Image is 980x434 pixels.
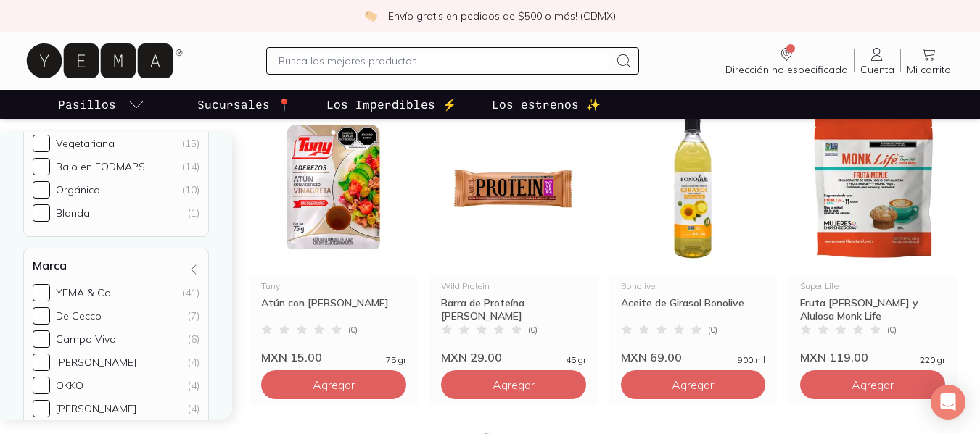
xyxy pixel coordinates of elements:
p: Los estrenos ✨ [492,96,601,113]
p: Pasillos [58,96,116,113]
span: ( 0 ) [528,325,538,334]
a: Los estrenos ✨ [489,90,604,119]
img: Aceite de Girasol Bonolive [609,98,778,276]
span: ( 0 ) [708,325,717,334]
img: Barra de Proteína Sabor Moka [429,98,598,276]
span: MXN 119.00 [800,350,868,364]
div: (14) [182,160,199,173]
div: (4) [188,379,199,392]
button: Agregar [261,370,406,399]
a: Barra de Proteína Sabor MokaWild ProteinBarra de Proteína [PERSON_NAME](0)MXN 29.0045 gr [429,98,598,364]
div: Dietas [23,30,209,237]
p: ¡Envío gratis en pedidos de $500 o más! (CDMX) [386,9,616,23]
input: Vegetariana(15) [33,135,50,152]
img: Alulosa con Fruta del Monje Super Life [788,98,957,276]
span: 45 gr [566,356,586,364]
div: (41) [182,286,199,299]
div: Fruta [PERSON_NAME] y Alulosa Monk Life [800,296,945,322]
span: Cuenta [860,63,894,76]
span: Agregar [493,377,535,392]
span: ( 0 ) [887,325,897,334]
div: OKKO [56,379,83,392]
input: YEMA & Co(41) [33,284,50,301]
input: Busca los mejores productos [279,52,610,70]
div: YEMA & Co [56,286,111,299]
div: [PERSON_NAME] [56,402,136,415]
button: Agregar [441,370,586,399]
input: OKKO(4) [33,377,50,394]
div: (7) [188,309,199,322]
div: [PERSON_NAME] [56,356,136,369]
span: Dirección no especificada [725,63,848,76]
div: Super Life [800,282,945,291]
button: Agregar [621,370,766,399]
img: 34114 atun con aderezo vinagreta tuny [250,98,418,276]
span: MXN 29.00 [441,350,502,364]
div: Open Intercom Messenger [931,385,965,420]
div: Campo Vivo [56,333,116,346]
img: check [364,9,377,22]
span: 75 gr [386,356,406,364]
a: Aceite de Girasol BonoliveBonoliveAceite de Girasol Bonolive(0)MXN 69.00900 ml [609,98,778,364]
input: De Cecco(7) [33,307,50,325]
a: Cuenta [855,46,900,76]
span: MXN 15.00 [261,350,322,364]
span: 220 gr [920,356,945,364]
div: (1) [188,206,199,220]
div: (10) [182,183,199,196]
input: Orgánica(10) [33,181,50,199]
span: Agregar [852,377,894,392]
input: Bajo en FODMAPS(14) [33,158,50,175]
input: [PERSON_NAME](4) [33,354,50,371]
div: Bajo en FODMAPS [56,160,145,173]
div: (6) [188,333,199,346]
div: Bonolive [621,282,766,291]
a: pasillo-todos-link [55,90,148,119]
span: ( 0 ) [348,325,358,334]
div: Aceite de Girasol Bonolive [621,296,766,322]
a: Alulosa con Fruta del Monje Super LifeSuper LifeFruta [PERSON_NAME] y Alulosa Monk Life(0)MXN 119... [788,98,957,364]
a: Dirección no especificada [720,46,854,76]
span: Agregar [313,377,355,392]
span: Agregar [672,377,714,392]
div: Wild Protein [441,282,586,291]
div: (4) [188,402,199,415]
input: [PERSON_NAME](4) [33,400,50,417]
span: Mi carrito [907,63,951,76]
div: (4) [188,356,199,369]
div: Vegetariana [56,137,115,150]
p: Sucursales 📍 [197,96,292,113]
div: Orgánica [56,183,100,196]
div: (15) [182,137,199,150]
button: Agregar [800,370,945,399]
input: Campo Vivo(6) [33,330,50,348]
a: Los Imperdibles ⚡️ [324,90,460,119]
span: MXN 69.00 [621,350,682,364]
div: Atún con [PERSON_NAME] [261,296,406,322]
div: De Cecco [56,309,102,322]
a: Sucursales 📍 [194,90,295,119]
span: 900 ml [738,356,765,364]
p: Los Imperdibles ⚡️ [326,96,457,113]
h4: Marca [33,258,67,272]
div: Blanda [56,206,90,220]
a: 34114 atun con aderezo vinagreta tunyTunyAtún con [PERSON_NAME](0)MXN 15.0075 gr [250,98,418,364]
input: Blanda(1) [33,204,50,222]
div: Tuny [261,282,406,291]
div: Barra de Proteína [PERSON_NAME] [441,296,586,322]
a: Mi carrito [901,46,957,76]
